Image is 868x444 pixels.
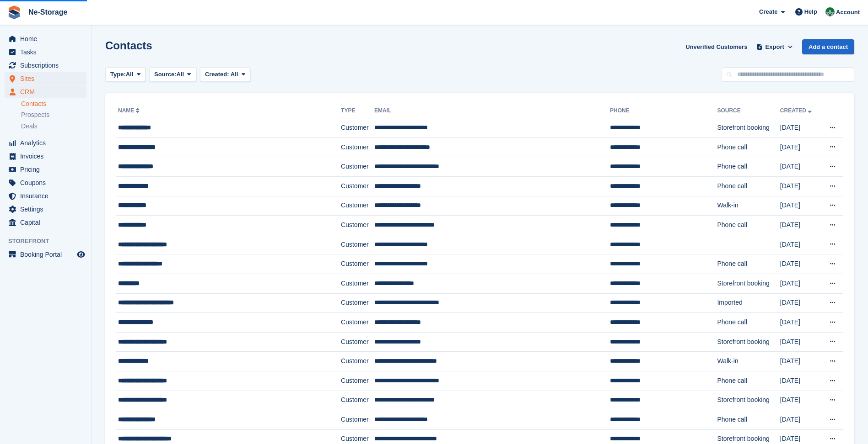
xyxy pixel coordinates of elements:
[780,118,820,138] td: [DATE]
[341,332,374,352] td: Customer
[780,371,820,391] td: [DATE]
[20,32,75,45] span: Home
[20,248,75,261] span: Booking Portal
[717,313,780,333] td: Phone call
[75,249,86,260] a: Preview store
[5,59,86,72] a: menu
[717,118,780,138] td: Storefront booking
[21,122,86,131] a: Deals
[717,216,780,235] td: Phone call
[149,67,196,82] button: Source: All
[759,7,777,16] span: Create
[780,391,820,410] td: [DATE]
[154,70,176,79] span: Source:
[5,85,86,98] a: menu
[780,107,814,114] a: Created
[21,122,38,131] span: Deals
[110,70,126,79] span: Type:
[21,110,86,120] a: Prospects
[780,313,820,333] td: [DATE]
[118,107,141,114] a: Name
[374,104,610,118] th: Email
[341,216,374,235] td: Customer
[20,150,75,163] span: Invoices
[5,72,86,85] a: menu
[780,176,820,196] td: [DATE]
[780,274,820,293] td: [DATE]
[200,67,250,82] button: Created: All
[5,163,86,176] a: menu
[341,293,374,313] td: Customer
[105,39,152,52] h1: Contacts
[20,137,75,149] span: Analytics
[836,8,860,17] span: Account
[717,391,780,410] td: Storefront booking
[341,157,374,177] td: Customer
[5,190,86,202] a: menu
[20,163,75,176] span: Pricing
[341,274,374,293] td: Customer
[717,176,780,196] td: Phone call
[20,190,75,202] span: Insurance
[5,176,86,189] a: menu
[8,237,91,246] span: Storefront
[717,410,780,430] td: Phone call
[20,72,75,85] span: Sites
[126,70,134,79] span: All
[20,216,75,229] span: Capital
[780,137,820,157] td: [DATE]
[341,313,374,333] td: Customer
[5,32,86,45] a: menu
[341,196,374,216] td: Customer
[717,137,780,157] td: Phone call
[20,176,75,189] span: Coupons
[780,196,820,216] td: [DATE]
[5,150,86,163] a: menu
[341,176,374,196] td: Customer
[21,100,86,108] a: Contacts
[341,352,374,371] td: Customer
[341,104,374,118] th: Type
[717,332,780,352] td: Storefront booking
[717,274,780,293] td: Storefront booking
[5,203,86,216] a: menu
[780,352,820,371] td: [DATE]
[780,410,820,430] td: [DATE]
[802,39,854,54] a: Add a contact
[341,118,374,138] td: Customer
[231,71,238,78] span: All
[5,137,86,149] a: menu
[717,104,780,118] th: Source
[717,196,780,216] td: Walk-in
[7,5,21,19] img: stora-icon-8386f47178a22dfd0bd8f6a31ec36ba5ce8667c1dd55bd0f319d3a0aa187defe.svg
[717,352,780,371] td: Walk-in
[341,137,374,157] td: Customer
[717,293,780,313] td: Imported
[21,111,49,119] span: Prospects
[780,254,820,274] td: [DATE]
[20,46,75,58] span: Tasks
[5,248,86,261] a: menu
[5,46,86,58] a: menu
[780,332,820,352] td: [DATE]
[780,216,820,235] td: [DATE]
[682,39,751,54] a: Unverified Customers
[766,42,784,52] span: Export
[341,235,374,254] td: Customer
[717,157,780,177] td: Phone call
[5,216,86,229] a: menu
[825,7,835,16] img: Charlotte Nesbitt
[780,293,820,313] td: [DATE]
[341,410,374,430] td: Customer
[341,371,374,391] td: Customer
[717,371,780,391] td: Phone call
[20,203,75,216] span: Settings
[205,71,229,78] span: Created:
[25,5,71,20] a: Ne-Storage
[804,7,817,16] span: Help
[610,104,717,118] th: Phone
[20,59,75,72] span: Subscriptions
[20,85,75,98] span: CRM
[755,39,795,54] button: Export
[341,391,374,410] td: Customer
